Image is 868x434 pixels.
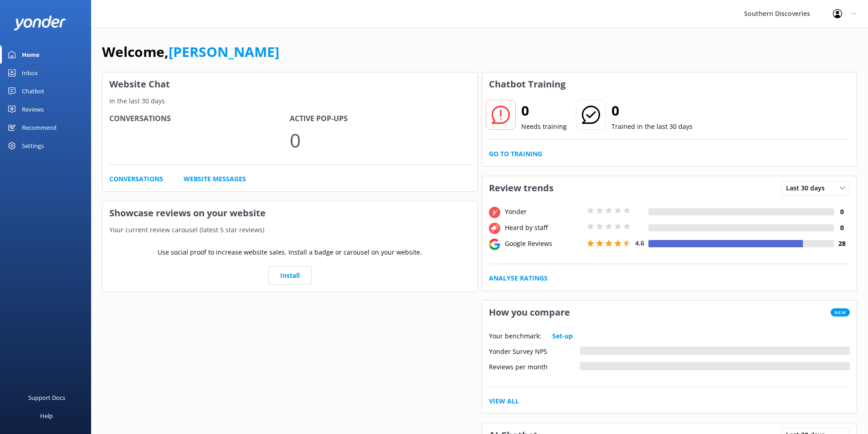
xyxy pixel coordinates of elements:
[834,223,850,233] h4: 0
[482,301,577,324] h3: How you compare
[290,125,470,155] p: 0
[503,239,585,249] div: Google Reviews
[22,64,38,82] div: Inbox
[22,118,56,137] div: Recommend
[831,308,850,317] span: New
[489,396,519,406] a: View All
[611,100,693,122] h2: 0
[268,266,312,285] a: Install
[290,113,470,125] h4: Active Pop-ups
[169,42,279,61] a: [PERSON_NAME]
[489,362,580,370] div: Reviews per month
[22,82,44,100] div: Chatbot
[103,96,478,106] p: In the last 30 days
[503,207,585,217] div: Yonder
[109,113,290,125] h4: Conversations
[834,207,850,217] h4: 0
[22,137,44,155] div: Settings
[786,183,830,193] span: Last 30 days
[489,331,541,341] p: Your benchmark:
[489,273,548,283] a: Analyse Ratings
[40,407,53,425] div: Help
[521,122,567,132] p: Needs training
[489,149,542,159] a: Go to Training
[552,331,573,341] a: Set-up
[103,72,478,96] h3: Website Chat
[489,347,580,355] div: Yonder Survey NPS
[28,388,65,407] div: Support Docs
[109,174,163,184] a: Conversations
[184,174,246,184] a: Website Messages
[158,247,422,257] p: Use social proof to increase website sales. Install a badge or carousel on your website.
[22,100,44,118] div: Reviews
[503,223,585,233] div: Heard by staff
[834,239,850,249] h4: 28
[103,225,478,235] p: Your current review carousel (latest 5 star reviews)
[482,72,572,96] h3: Chatbot Training
[521,100,567,122] h2: 0
[482,176,560,200] h3: Review trends
[635,239,644,247] span: 4.6
[103,201,478,225] h3: Showcase reviews on your website
[611,122,693,132] p: Trained in the last 30 days
[102,41,279,63] h1: Welcome,
[14,15,66,31] img: yonder-white-logo.png
[22,46,40,64] div: Home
